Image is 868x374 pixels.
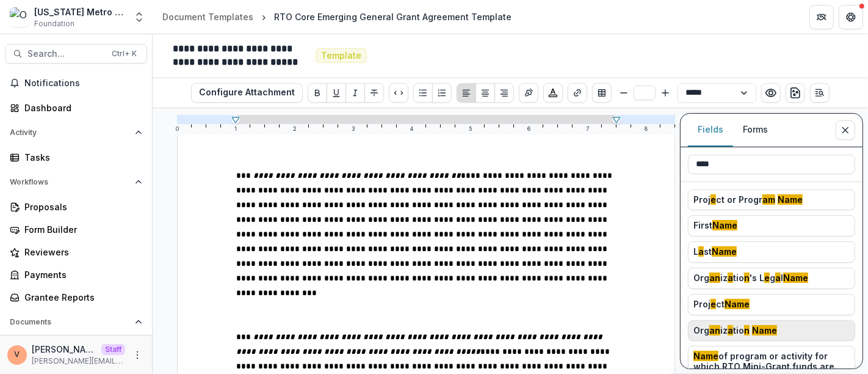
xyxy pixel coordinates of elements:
[725,299,750,309] mark: Name
[5,98,147,118] a: Dashboard
[34,5,126,18] div: [US_STATE] Metro Planning Workflow Sandbox
[10,7,29,27] img: Oregon Metro Planning Workflow Sandbox
[688,294,855,315] button: ProjectName
[519,83,538,103] button: Insert Signature
[693,195,803,205] span: Proj ct or Progr
[752,325,777,335] mark: Name
[688,189,855,211] button: Project or Program Name
[27,49,104,59] span: Search...
[10,318,130,326] span: Documents
[693,299,750,310] span: Proj ct
[327,83,346,103] button: Underline
[162,10,253,23] div: Document Templates
[191,83,303,103] button: Configure Attachment
[762,194,775,205] mark: am
[24,223,137,236] div: Form Builder
[15,351,20,359] div: Venkat
[836,120,855,140] button: Close sidebar
[131,5,148,29] button: Open entity switcher
[24,101,137,114] div: Dashboard
[5,123,147,142] button: Open Activity
[764,273,770,283] mark: e
[709,273,720,283] mark: an
[274,10,512,23] div: RTO Core Emerging General Grant Agreement Template
[728,273,733,283] mark: a
[733,113,778,147] button: Forms
[688,241,855,263] button: LastName
[34,18,74,29] span: Foundation
[658,86,673,100] button: Bigger
[744,325,750,335] mark: n
[810,83,830,103] button: Open Editor Sidebar
[693,221,737,231] span: First
[5,312,147,332] button: Open Documents
[345,83,365,103] button: Italicize
[321,51,361,61] span: Template
[10,178,130,186] span: Workflows
[711,194,716,205] mark: e
[476,83,495,103] button: Align Center
[712,246,737,257] mark: Name
[109,47,139,61] div: Ctrl + K
[728,325,733,335] mark: a
[698,246,704,257] mark: a
[693,247,737,257] span: L st
[778,194,803,205] mark: Name
[364,83,384,103] button: Strike
[5,219,147,240] a: Form Builder
[5,147,147,167] a: Tasks
[5,197,147,217] a: Proposals
[712,220,737,230] mark: Name
[389,83,408,103] button: Code
[413,83,433,103] button: Bullet List
[10,128,130,137] span: Activity
[24,246,137,258] div: Reviewers
[809,5,834,29] button: Partners
[494,83,514,103] button: Align Right
[693,273,808,284] span: Org iz tio 's L g l
[24,151,137,164] div: Tasks
[308,83,327,103] button: Bold
[688,113,733,147] button: Fields
[32,356,125,367] p: [PERSON_NAME][EMAIL_ADDRESS][DOMAIN_NAME]
[5,265,147,285] a: Payments
[130,348,145,362] button: More
[693,326,777,336] span: Org iz tio
[5,172,147,192] button: Open Workflows
[786,83,805,103] button: download-word
[157,8,258,26] a: Document Templates
[32,343,96,356] p: [PERSON_NAME]
[617,86,631,100] button: Smaller
[5,44,147,64] button: Search...
[457,83,476,103] button: Align Left
[24,200,137,213] div: Proposals
[711,299,716,309] mark: e
[688,268,855,289] button: Organization's LegalName
[592,83,612,103] button: Insert Table
[5,242,147,262] a: Reviewers
[24,268,137,281] div: Payments
[693,351,718,361] mark: Name
[688,215,855,237] button: FirstName
[5,73,147,93] button: Notifications
[432,83,452,103] button: Ordered List
[775,273,781,283] mark: a
[568,83,587,103] button: Create link
[543,83,563,103] button: Choose font color
[783,273,808,283] mark: Name
[5,287,147,307] a: Grantee Reports
[688,320,855,342] button: Organization Name
[101,344,125,355] p: Staff
[709,325,720,335] mark: an
[24,78,142,89] span: Notifications
[744,273,750,283] mark: n
[761,83,781,103] button: Preview preview-doc.pdf
[157,8,516,26] nav: breadcrumb
[24,291,137,304] div: Grantee Reports
[839,5,863,29] button: Get Help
